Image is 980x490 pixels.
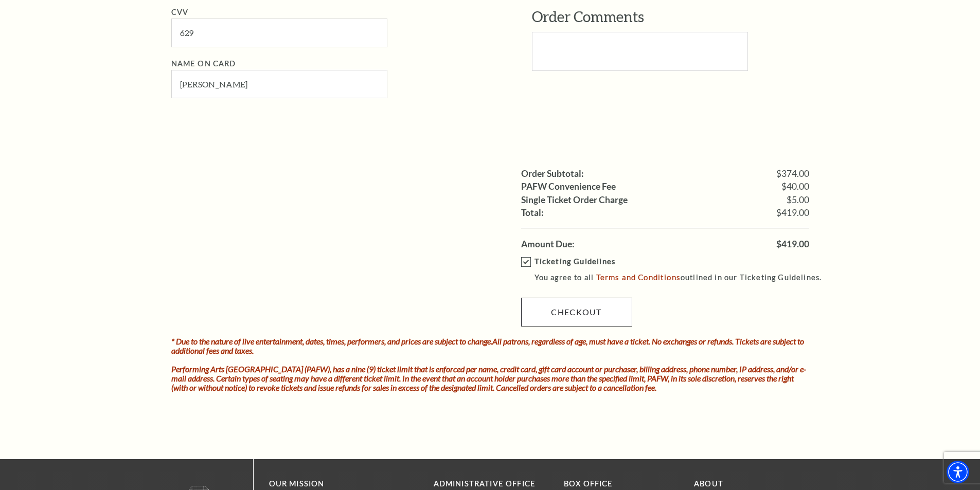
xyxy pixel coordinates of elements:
textarea: Text area [532,32,748,71]
label: Name on Card [171,59,236,68]
label: Total: [521,208,544,217]
label: CVV [171,8,189,16]
p: You agree to all [534,271,831,284]
a: Terms and Conditions [596,273,681,282]
span: $5.00 [787,195,809,205]
span: outlined in our Ticketing Guidelines. [681,273,822,282]
a: About [694,479,723,488]
strong: All patrons, regardless of age, must have a ticket [492,336,649,346]
i: * Due to the nature of live entertainment, dates, times, performers, and prices are subject to ch... [171,336,804,355]
span: Order Comments [532,8,644,25]
span: $419.00 [776,208,809,217]
div: Accessibility Menu [947,461,969,483]
label: Single Ticket Order Charge [521,195,628,205]
i: Performing Arts [GEOGRAPHIC_DATA] (PAFW), has a nine (9) ticket limit that is enforced per name, ... [171,364,806,392]
span: $419.00 [776,240,809,249]
label: Order Subtotal: [521,169,584,178]
span: $374.00 [776,169,809,178]
label: Amount Due: [521,240,575,249]
label: PAFW Convenience Fee [521,182,616,191]
a: Checkout [521,298,632,326]
span: $40.00 [781,182,809,191]
strong: Ticketing Guidelines [534,257,615,266]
